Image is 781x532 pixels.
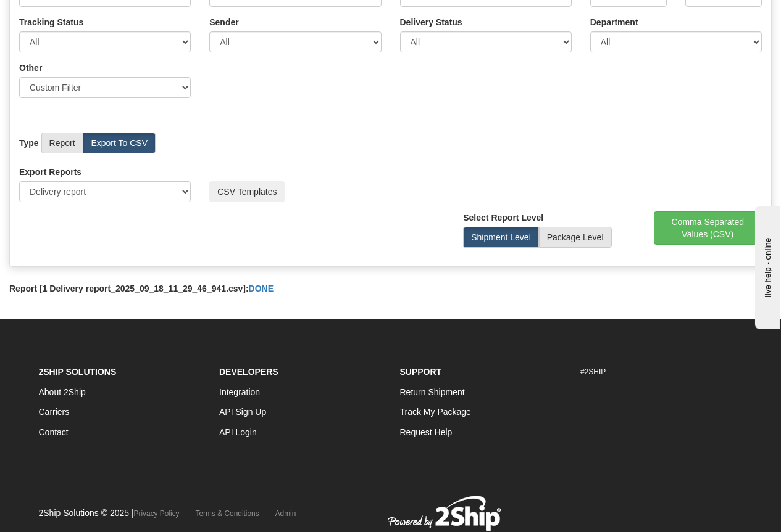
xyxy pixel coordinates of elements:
a: DONE [249,284,274,293]
a: Integration [219,387,260,397]
a: Admin [275,509,296,518]
label: Package Level [539,227,612,248]
label: Shipment Level [463,227,539,248]
select: Please ensure data set in report has been RECENTLY tracked from your Shipment History [400,31,572,52]
button: CSV Templates [209,181,285,202]
label: Type [19,137,39,149]
a: Return Shipment [400,387,465,397]
label: Please ensure data set in report has been RECENTLY tracked from your Shipment History [400,16,462,28]
div: live help - online [9,10,114,20]
label: Department [590,16,638,28]
strong: 2Ship Solutions [39,367,117,377]
a: API Login [219,427,257,437]
a: Terms & Conditions [196,509,259,518]
a: About 2Ship [39,387,86,397]
a: Carriers [39,407,70,417]
a: API Sign Up [219,407,266,417]
label: Other [19,62,42,74]
strong: Support [400,367,442,377]
label: Report [41,133,83,153]
label: Tracking Status [19,16,83,28]
strong: Developers [219,367,278,377]
span: 2Ship Solutions © 2025 | [39,508,180,518]
label: Sender [209,16,238,28]
iframe: chat widget [753,203,780,329]
a: Privacy Policy [134,509,180,518]
a: Track My Package [400,407,471,417]
label: Export To CSV [83,133,156,153]
label: Select Report Level [463,211,543,224]
a: Contact [39,427,69,437]
h6: #2SHIP [580,368,743,376]
label: Export Reports [19,166,81,178]
a: Request Help [400,427,453,437]
button: Comma Separated Values (CSV) [654,211,762,245]
label: Report [1 Delivery report_2025_09_18_11_29_46_941.csv]: [9,282,274,295]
